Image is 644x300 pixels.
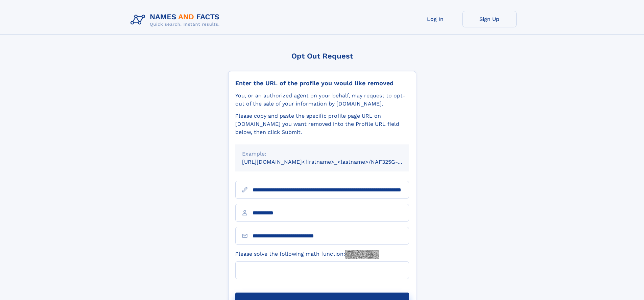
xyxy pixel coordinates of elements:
div: Please copy and paste the specific profile page URL on [DOMAIN_NAME] you want removed into the Pr... [235,112,409,136]
a: Sign Up [462,11,517,27]
small: [URL][DOMAIN_NAME]<firstname>_<lastname>/NAF325G-xxxxxxxx [242,159,422,165]
div: You, or an authorized agent on your behalf, may request to opt-out of the sale of your informatio... [235,92,409,108]
div: Example: [242,150,402,158]
img: Logo Names and Facts [128,11,225,29]
div: Enter the URL of the profile you would like removed [235,79,409,87]
a: Log In [408,11,462,27]
div: Opt Out Request [228,52,416,60]
label: Please solve the following math function: [235,250,379,259]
